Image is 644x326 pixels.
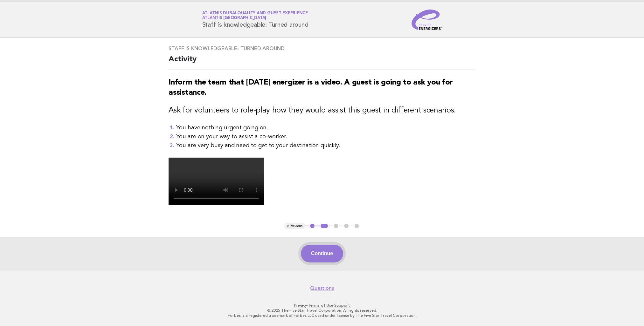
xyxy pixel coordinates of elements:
h3: Staff is knowledgeable: Turned around [169,45,475,52]
h2: Activity [169,54,475,70]
a: Support [334,303,350,308]
li: You are on your way to assist a co-worker. [176,132,475,141]
h3: Ask for volunteers to role-play how they would assist this guest in different scenarios. [169,105,475,116]
button: Continue [301,245,343,262]
a: Terms of Use [308,303,333,308]
li: You are very busy and need to get to your destination quickly. [176,141,475,150]
a: Questions [310,285,334,291]
img: Service Energizers [412,10,442,30]
li: You have nothing urgent going on. [176,123,475,132]
p: © 2025 The Five Star Travel Corporation. All rights reserved. [128,308,517,313]
button: 2 [320,223,329,229]
strong: Inform the team that [DATE] energizer is a video. A guest is going to ask you for assistance. [169,79,453,97]
p: Forbes is a registered trademark of Forbes LLC used under license by The Five Star Travel Corpora... [128,313,517,318]
a: Privacy [294,303,307,308]
p: · · [128,303,517,308]
button: 1 [309,223,315,229]
a: Atlatnis Dubai Quality and Guest ExperienceAtlantis [GEOGRAPHIC_DATA] [202,11,308,20]
span: Atlantis [GEOGRAPHIC_DATA] [202,16,267,20]
h1: Staff is knowledgeable: Turned around [202,11,308,28]
button: < Previous [284,223,305,229]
